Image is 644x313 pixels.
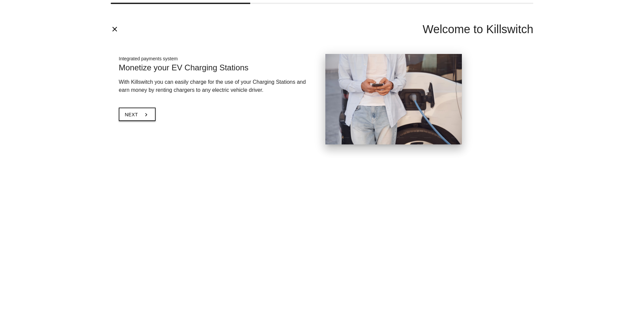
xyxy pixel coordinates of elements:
[423,23,533,36] span: Welcome to Killswitch
[119,108,156,121] button: Nextchevron_right
[119,56,178,61] span: Integrated payments system
[125,112,138,117] span: Next
[119,62,311,73] div: Monetize your EV Charging Stations
[325,54,462,145] img: ks-man-charging-ev-smartphone.jpg
[119,78,311,94] p: With Killswitch you can easily charge for the use of your Charging Stations and earn money by ren...
[111,25,119,33] i: close
[143,108,150,121] i: chevron_right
